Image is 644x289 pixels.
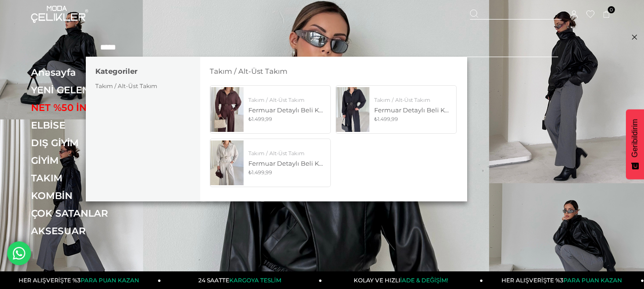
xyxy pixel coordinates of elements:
[248,150,326,157] div: Takım / Alt-Üst Takım
[210,85,331,134] a: Takım / Alt-Üst Takım Fermuar Detaylı Beli Kemerli Alt Kısmı Pileli Herli Kahve Kadın İkili Takım...
[31,225,162,237] a: AKSESUAR
[95,82,157,90] a: Takım / Alt-Üst Takım
[31,67,162,78] a: Anasayfa
[161,271,322,289] a: 24 SAATTEKARGOYA TESLİM
[374,106,451,114] div: Fermuar Detaylı Beli Kemerli Alt Kısmı Pileli Herli Siyah Kadın İkili Takım 26K126
[336,87,369,131] img: herli-takim-26k126-2857ba.jpg
[248,159,326,168] div: Fermuar Detaylı Beli Kemerli Alt Kısmı Pileli Herli Taş Kadın İkili Takım 26K126
[31,137,162,149] a: DIŞ GİYİM
[248,106,326,114] div: Fermuar Detaylı Beli Kemerli Alt Kısmı Pileli Herli Kahve Kadın İkili Takım 26K126
[31,120,162,131] a: ELBİSE
[608,6,615,13] span: 0
[248,169,272,176] span: ₺1.499,99
[31,190,162,201] a: KOMBİN
[248,97,326,103] div: Takım / Alt-Üst Takım
[483,271,644,289] a: HER ALIŞVERİŞTE %3PARA PUAN KAZAN
[210,140,244,185] img: herli-takim-26k126-1-a811.jpg
[248,116,272,122] span: ₺1.499,99
[81,277,139,284] span: PARA PUAN KAZAN
[210,67,458,76] h3: Takım / Alt-Üst Takım
[31,155,162,166] a: GİYİM
[374,97,451,103] div: Takım / Alt-Üst Takım
[210,87,244,131] img: herli-takim-26k126-4ef6-b.jpg
[631,119,639,158] span: Geribildirim
[31,6,88,23] img: logo
[374,116,398,122] span: ₺1.499,99
[31,172,162,184] a: TAKIM
[563,277,622,284] span: PARA PUAN KAZAN
[400,277,448,284] span: İADE & DEĞİŞİM!
[603,11,610,18] a: 0
[322,271,483,289] a: KOLAY VE HIZLIİADE & DEĞİŞİM!
[210,139,331,187] a: Takım / Alt-Üst Takım Fermuar Detaylı Beli Kemerli Alt Kısmı Pileli Herli Taş Kadın İkili Takım 2...
[86,67,200,76] h3: Kategoriler
[31,102,162,113] a: NET %50 İNDİRİM
[626,110,644,179] button: Geribildirim - Show survey
[229,277,281,284] span: KARGOYA TESLİM
[336,85,457,134] a: Takım / Alt-Üst Takım Fermuar Detaylı Beli Kemerli Alt Kısmı Pileli Herli Siyah Kadın İkili Takım...
[31,84,162,96] a: YENİ GELENLER
[31,208,162,219] a: ÇOK SATANLAR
